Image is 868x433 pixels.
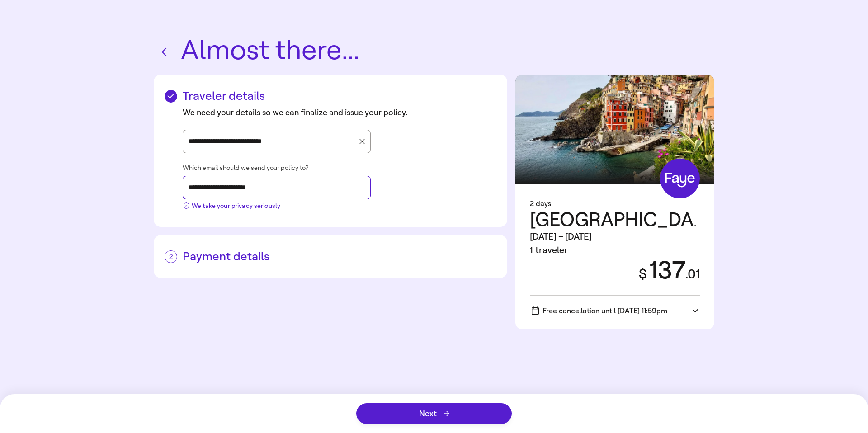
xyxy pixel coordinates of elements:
[530,230,700,244] div: [DATE] – [DATE]
[532,306,667,315] span: Free cancellation until [DATE] 11:59pm
[183,199,280,211] button: We take your privacy seriously
[530,198,700,209] div: 2 days
[165,249,496,264] h2: Payment details
[419,409,449,418] span: Next
[183,164,308,172] span: Which email should we send your policy to?
[356,403,512,424] button: Next
[165,89,496,103] h2: Traveler details
[183,107,496,119] div: We need your details so we can finalize and issue your policy.
[192,201,280,211] span: We take your privacy seriously
[154,36,714,66] h1: Almost there...
[530,244,700,257] div: 1 traveler
[189,135,356,148] input: Street address, city, state
[685,267,700,282] span: . 01
[628,257,700,284] div: 137
[639,266,647,282] span: $
[530,208,720,231] span: [GEOGRAPHIC_DATA]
